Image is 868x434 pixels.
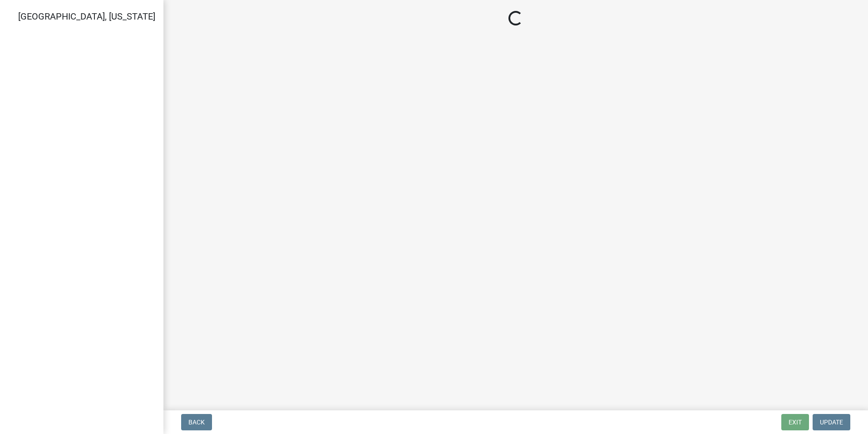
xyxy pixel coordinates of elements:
[781,414,809,430] button: Exit
[181,414,212,430] button: Back
[18,11,155,22] span: [GEOGRAPHIC_DATA], [US_STATE]
[813,414,850,430] button: Update
[820,419,843,426] span: Update
[188,419,205,426] span: Back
